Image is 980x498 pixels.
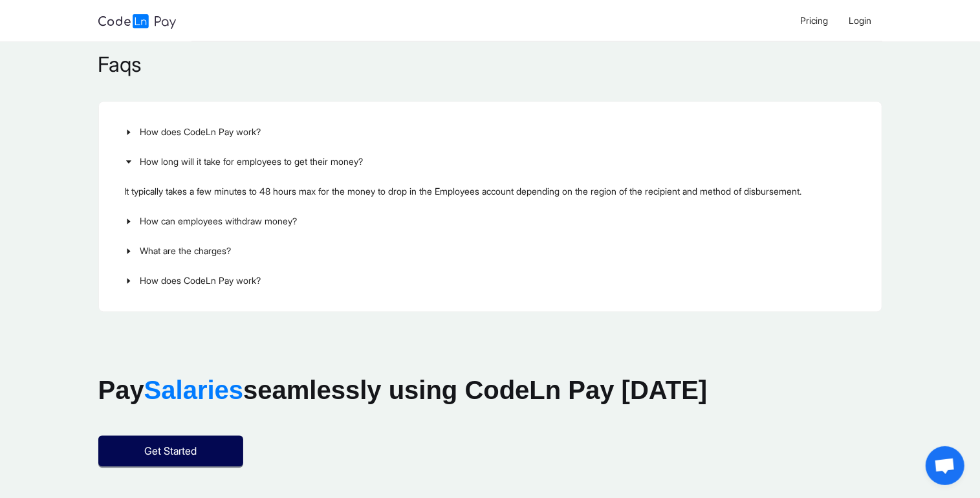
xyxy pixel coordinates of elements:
[140,125,856,140] span: How does CodeLn Pay work?
[144,444,197,460] span: Get Started
[125,129,133,136] span: caret-right
[125,218,133,226] span: caret-right
[140,215,856,229] span: How can employees withdraw money?
[98,436,243,467] button: Get Started
[98,50,882,81] p: Faqs
[125,248,133,255] span: caret-right
[849,15,872,26] span: Login
[140,244,856,259] span: What are the charges?
[114,177,866,207] div: It typically takes a few minutes to 48 hours max for the money to drop in the Employees account d...
[125,277,133,285] span: caret-right
[98,14,176,29] img: logo
[125,158,133,166] span: caret-right
[98,371,882,410] p: Pay seamlessly using CodeLn Pay [DATE]
[801,15,829,26] span: Pricing
[140,274,856,288] span: How does CodeLn Pay work?
[926,446,964,485] div: Open chat
[144,376,243,405] span: Salaries
[140,155,856,169] span: How long will it take for employees to get their money?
